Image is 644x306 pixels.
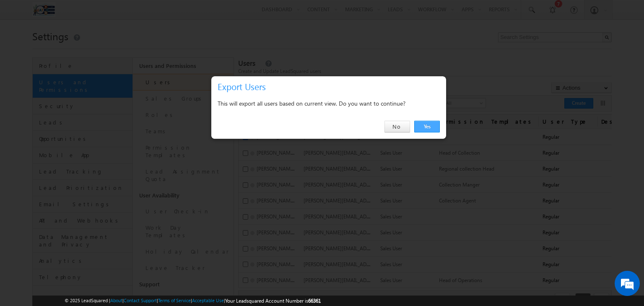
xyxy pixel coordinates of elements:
[138,4,158,24] div: Minimize live chat window
[414,121,440,132] a: Yes
[192,298,224,303] a: Acceptable Use
[218,79,443,94] h3: Export Users
[308,298,321,304] span: 66361
[124,298,157,303] a: Contact Support
[384,121,410,132] a: No
[44,44,141,55] div: Chat with us now
[14,44,35,55] img: d_60004797649_company_0_60004797649
[218,98,440,109] div: This will export all users based on current view. Do you want to continue?
[110,298,122,303] a: About
[114,241,152,252] em: Start Chat
[65,297,321,305] span: © 2025 LeadSquared | | | | |
[158,298,191,303] a: Terms of Service
[225,298,321,304] span: Your Leadsquared Account Number is
[11,78,153,233] textarea: Type your message and hit 'Enter'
